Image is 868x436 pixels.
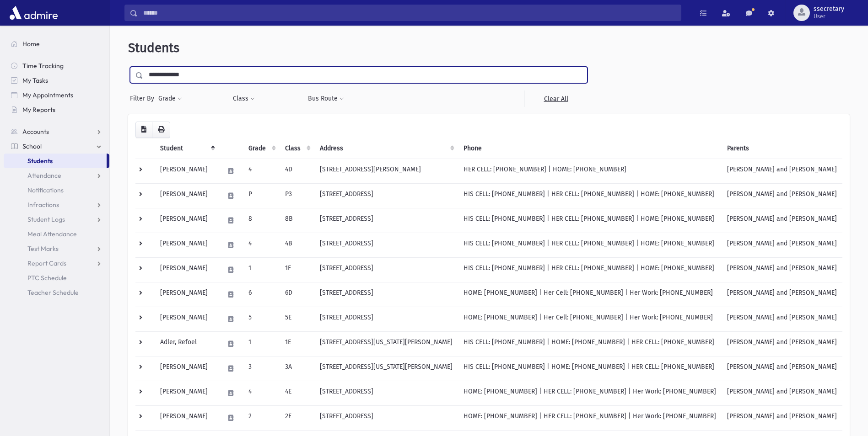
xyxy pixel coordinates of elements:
span: PTC Schedule [27,274,67,282]
input: Search [138,5,681,21]
td: [PERSON_NAME] and [PERSON_NAME] [722,381,842,405]
a: Teacher Schedule [4,285,109,300]
td: [PERSON_NAME] and [PERSON_NAME] [722,233,842,257]
a: Time Tracking [4,58,109,73]
span: Report Cards [27,259,66,267]
td: [PERSON_NAME] [155,183,219,208]
a: Test Marks [4,241,109,256]
td: [PERSON_NAME] and [PERSON_NAME] [722,405,842,430]
td: [PERSON_NAME] and [PERSON_NAME] [722,159,842,183]
td: HOME: [PHONE_NUMBER] | HER CELL: [PHONE_NUMBER] | Her Work: [PHONE_NUMBER] [458,405,722,430]
th: Parents [722,138,842,159]
td: [PERSON_NAME] [155,282,219,307]
th: Student: activate to sort column descending [155,138,219,159]
a: My Appointments [4,88,109,102]
span: Student Logs [27,215,65,223]
td: HOME: [PHONE_NUMBER] | Her Cell: [PHONE_NUMBER] | Her Work: [PHONE_NUMBER] [458,282,722,307]
td: 4E [280,381,314,405]
a: Attendance [4,168,109,183]
span: Students [27,157,53,165]
td: [PERSON_NAME] [155,356,219,381]
td: Adler, Refoel [155,331,219,356]
td: HIS CELL: [PHONE_NUMBER] | HOME: [PHONE_NUMBER] | HER CELL: [PHONE_NUMBER] [458,331,722,356]
span: My Reports [22,106,55,114]
td: [STREET_ADDRESS][US_STATE][PERSON_NAME] [314,331,458,356]
td: 2E [280,405,314,430]
td: HOME: [PHONE_NUMBER] | Her Cell: [PHONE_NUMBER] | Her Work: [PHONE_NUMBER] [458,307,722,331]
td: HIS CELL: [PHONE_NUMBER] | HOME: [PHONE_NUMBER] | HER CELL: [PHONE_NUMBER] [458,356,722,381]
td: [STREET_ADDRESS] [314,183,458,208]
span: Home [22,40,40,48]
td: 6 [243,282,280,307]
span: Attendance [27,171,61,180]
td: HIS CELL: [PHONE_NUMBER] | HER CELL: [PHONE_NUMBER] | HOME: [PHONE_NUMBER] [458,257,722,282]
span: Infractions [27,201,59,209]
td: [PERSON_NAME] and [PERSON_NAME] [722,331,842,356]
a: My Reports [4,102,109,117]
td: HIS CELL: [PHONE_NUMBER] | HER CELL: [PHONE_NUMBER] | HOME: [PHONE_NUMBER] [458,208,722,233]
td: [PERSON_NAME] and [PERSON_NAME] [722,208,842,233]
td: [PERSON_NAME] [155,208,219,233]
span: Test Marks [27,245,59,253]
td: [STREET_ADDRESS] [314,405,458,430]
a: Meal Attendance [4,227,109,241]
td: 4D [280,159,314,183]
th: Address: activate to sort column ascending [314,138,458,159]
td: 1 [243,257,280,282]
td: [PERSON_NAME] [155,257,219,282]
td: [STREET_ADDRESS] [314,233,458,257]
td: 4 [243,381,280,405]
td: 3A [280,356,314,381]
button: Class [232,90,255,107]
td: [PERSON_NAME] and [PERSON_NAME] [722,257,842,282]
td: 8 [243,208,280,233]
a: Report Cards [4,256,109,271]
button: Bus Route [307,90,345,107]
td: [STREET_ADDRESS][PERSON_NAME] [314,159,458,183]
td: HIS CELL: [PHONE_NUMBER] | HER CELL: [PHONE_NUMBER] | HOME: [PHONE_NUMBER] [458,233,722,257]
th: Phone [458,138,722,159]
td: 5 [243,307,280,331]
td: 4B [280,233,314,257]
button: Print [152,122,170,138]
td: HER CELL: [PHONE_NUMBER] | HOME: [PHONE_NUMBER] [458,159,722,183]
td: 4 [243,159,280,183]
a: Notifications [4,183,109,197]
td: P3 [280,183,314,208]
td: [PERSON_NAME] and [PERSON_NAME] [722,356,842,381]
a: Clear All [524,90,588,107]
td: [STREET_ADDRESS] [314,208,458,233]
td: HIS CELL: [PHONE_NUMBER] | HER CELL: [PHONE_NUMBER] | HOME: [PHONE_NUMBER] [458,183,722,208]
td: P [243,183,280,208]
td: [STREET_ADDRESS] [314,307,458,331]
td: [PERSON_NAME] [155,405,219,430]
span: Notifications [27,186,64,194]
button: Grade [158,90,183,107]
td: [STREET_ADDRESS][US_STATE][PERSON_NAME] [314,356,458,381]
th: Grade: activate to sort column ascending [243,138,280,159]
a: My Tasks [4,73,109,88]
th: Class: activate to sort column ascending [280,138,314,159]
td: [STREET_ADDRESS] [314,257,458,282]
button: CSV [135,122,152,138]
a: Students [4,154,107,168]
span: Meal Attendance [27,230,77,238]
td: [PERSON_NAME] and [PERSON_NAME] [722,307,842,331]
td: 4 [243,233,280,257]
span: Accounts [22,128,49,136]
a: Infractions [4,197,109,212]
span: Time Tracking [22,62,64,70]
td: [STREET_ADDRESS] [314,282,458,307]
span: Teacher Schedule [27,288,79,297]
td: [STREET_ADDRESS] [314,381,458,405]
a: Accounts [4,124,109,139]
a: School [4,139,109,154]
span: ssecretary [814,5,844,13]
td: [PERSON_NAME] and [PERSON_NAME] [722,282,842,307]
a: Home [4,37,109,51]
td: 2 [243,405,280,430]
td: 1F [280,257,314,282]
td: HOME: [PHONE_NUMBER] | HER CELL: [PHONE_NUMBER] | Her Work: [PHONE_NUMBER] [458,381,722,405]
span: User [814,13,844,20]
td: [PERSON_NAME] [155,233,219,257]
